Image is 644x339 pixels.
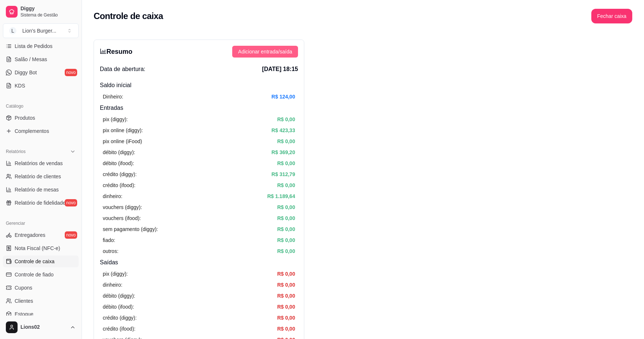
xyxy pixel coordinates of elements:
[100,81,298,90] h4: Saldo inícial
[3,53,79,65] a: Salão / Mesas
[3,282,79,294] a: Cupons
[15,310,33,318] span: Estoque
[15,127,49,135] span: Complementos
[3,256,79,267] a: Controle de caixa
[100,48,106,55] span: bar-chart
[6,149,26,154] span: Relatórios
[3,197,79,209] a: Relatório de fidelidadenovo
[277,281,295,289] article: R$ 0,00
[103,247,118,255] article: outros:
[15,186,59,193] span: Relatório de mesas
[277,203,295,211] article: R$ 0,00
[15,160,63,167] span: Relatórios de vendas
[3,112,79,124] a: Produtos
[271,148,295,156] article: R$ 369,20
[271,126,295,134] article: R$ 423,33
[103,170,137,178] article: crédito (diggy):
[15,245,60,252] span: Nota Fiscal (NFC-e)
[103,159,134,167] article: débito (ifood):
[15,258,54,265] span: Controle de caixa
[3,67,79,78] a: Diggy Botnovo
[591,9,632,23] button: Fechar caixa
[3,171,79,182] a: Relatório de clientes
[103,325,135,333] article: crédito (ifood):
[277,181,295,189] article: R$ 0,00
[100,65,146,74] span: Data de abertura:
[103,93,123,101] article: Dinheiro:
[277,325,295,333] article: R$ 0,00
[15,42,53,50] span: Lista de Pedidos
[277,115,295,123] article: R$ 0,00
[3,157,79,169] a: Relatórios de vendas
[103,148,135,156] article: débito (diggy):
[232,46,298,57] button: Adicionar entrada/saída
[103,292,135,300] article: débito (diggy):
[3,80,79,92] a: KDS
[15,199,65,206] span: Relatório de fidelidade
[103,214,141,222] article: vouchers (ifood):
[3,100,79,112] div: Catálogo
[277,270,295,278] article: R$ 0,00
[103,225,158,233] article: sem pagamento (diggy):
[3,308,79,320] a: Estoque
[103,314,137,322] article: crédito (diggy):
[3,23,79,38] button: Select a team
[100,258,298,267] h4: Saídas
[271,170,295,178] article: R$ 312,79
[15,284,32,291] span: Cupons
[15,297,33,305] span: Clientes
[103,137,142,145] article: pix online (iFood)
[277,214,295,222] article: R$ 0,00
[277,292,295,300] article: R$ 0,00
[238,48,292,56] span: Adicionar entrada/saída
[100,104,298,112] h4: Entradas
[3,318,79,336] button: Lions02
[20,5,76,12] span: Diggy
[15,56,47,63] span: Salão / Mesas
[100,46,132,57] h3: Resumo
[277,137,295,145] article: R$ 0,00
[3,229,79,241] a: Entregadoresnovo
[277,247,295,255] article: R$ 0,00
[271,93,295,101] article: R$ 124,00
[103,270,128,278] article: pix (diggy):
[3,184,79,195] a: Relatório de mesas
[3,3,79,21] a: DiggySistema de Gestão
[20,324,67,331] span: Lions02
[103,303,134,311] article: débito (ifood):
[262,65,298,74] span: [DATE] 18:15
[277,236,295,244] article: R$ 0,00
[277,225,295,233] article: R$ 0,00
[15,114,35,122] span: Produtos
[20,12,76,18] span: Sistema de Gestão
[15,82,25,89] span: KDS
[15,231,45,239] span: Entregadores
[3,217,79,229] div: Gerenciar
[277,159,295,167] article: R$ 0,00
[103,236,115,244] article: fiado:
[277,314,295,322] article: R$ 0,00
[103,192,123,200] article: dinheiro:
[15,173,61,180] span: Relatório de clientes
[103,203,142,211] article: vouchers (diggy):
[103,281,123,289] article: dinheiro:
[3,295,79,307] a: Clientes
[22,27,56,34] div: Lion's Burger ...
[103,181,135,189] article: crédito (ifood):
[15,69,37,76] span: Diggy Bot
[3,269,79,280] a: Controle de fiado
[15,271,54,278] span: Controle de fiado
[3,125,79,137] a: Complementos
[103,126,143,134] article: pix online (diggy):
[277,303,295,311] article: R$ 0,00
[3,242,79,254] a: Nota Fiscal (NFC-e)
[9,27,16,34] span: L
[94,10,163,22] h2: Controle de caixa
[267,192,295,200] article: R$ 1.189,64
[103,115,128,123] article: pix (diggy):
[3,40,79,52] a: Lista de Pedidos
